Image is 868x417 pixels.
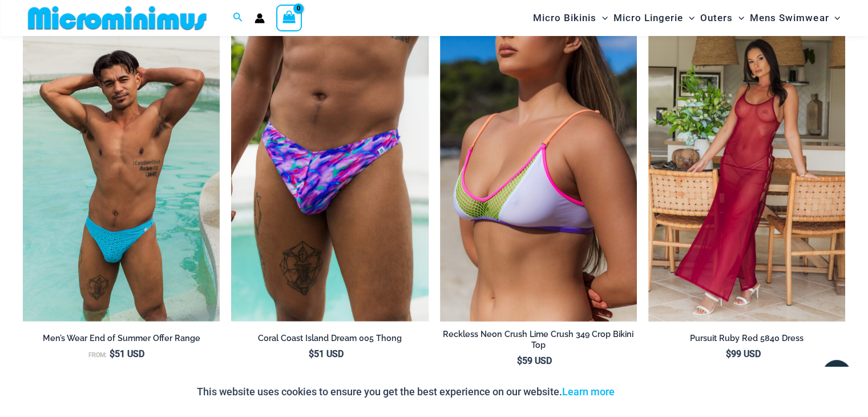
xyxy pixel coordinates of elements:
span: Mens Swimwear [750,3,829,33]
a: Mens SwimwearMenu ToggleMenu Toggle [747,3,843,33]
span: From: [88,351,107,359]
span: Micro Lingerie [613,3,683,33]
h2: Pursuit Ruby Red 5840 Dress [648,333,845,344]
a: Coral Coast Highlight Blue 005 Thong 10Coral Coast Chevron Black 005 Thong 03Coral Coast Chevron ... [23,25,220,321]
a: Coral Coast Island Dream 005 Thong 01Coral Coast Island Dream 005 Thong 02Coral Coast Island Drea... [231,25,428,321]
button: Accept [623,378,672,406]
bdi: 99 USD [725,348,760,359]
a: Pursuit Ruby Red 5840 Dress [648,333,845,348]
a: Men’s Wear End of Summer Offer Range [23,333,220,348]
a: Reckless Neon Crush Lime Crush 349 Crop Top 01Reckless Neon Crush Lime Crush 349 Crop Top 02Reckl... [440,25,637,321]
a: Learn more [562,386,615,398]
a: OutersMenu ToggleMenu Toggle [697,3,747,33]
h2: Reckless Neon Crush Lime Crush 349 Crop Bikini Top [440,329,637,350]
bdi: 51 USD [110,348,144,359]
h2: Coral Coast Island Dream 005 Thong [231,333,428,344]
span: $ [110,348,115,359]
a: Search icon link [233,11,243,25]
h2: Men’s Wear End of Summer Offer Range [23,333,220,344]
a: Coral Coast Island Dream 005 Thong [231,333,428,348]
a: Micro LingerieMenu ToggleMenu Toggle [611,3,697,33]
span: Menu Toggle [829,3,840,33]
img: Pursuit Ruby Red 5840 Dress 03 [648,25,845,321]
p: This website uses cookies to ensure you get the best experience on our website. [197,383,615,400]
span: $ [725,348,730,359]
a: Pursuit Ruby Red 5840 Dress 02Pursuit Ruby Red 5840 Dress 03Pursuit Ruby Red 5840 Dress 03 [648,25,845,321]
a: View Shopping Cart, empty [276,5,302,31]
span: Menu Toggle [733,3,744,33]
a: Reckless Neon Crush Lime Crush 349 Crop Bikini Top [440,329,637,355]
bdi: 59 USD [517,355,552,366]
img: Coral Coast Island Dream 005 Thong 01 [231,25,428,321]
span: Menu Toggle [596,3,608,33]
a: Account icon link [255,13,265,23]
span: Outers [700,3,733,33]
bdi: 51 USD [309,348,344,359]
span: Micro Bikinis [533,3,596,33]
a: Micro BikinisMenu ToggleMenu Toggle [530,3,611,33]
img: MM SHOP LOGO FLAT [23,5,211,31]
span: $ [517,355,522,366]
span: Menu Toggle [683,3,695,33]
nav: Site Navigation [528,2,845,34]
img: Coral Coast Highlight Blue 005 Thong 10 [23,25,220,321]
img: Reckless Neon Crush Lime Crush 349 Crop Top 01 [440,25,637,321]
span: $ [309,348,314,359]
